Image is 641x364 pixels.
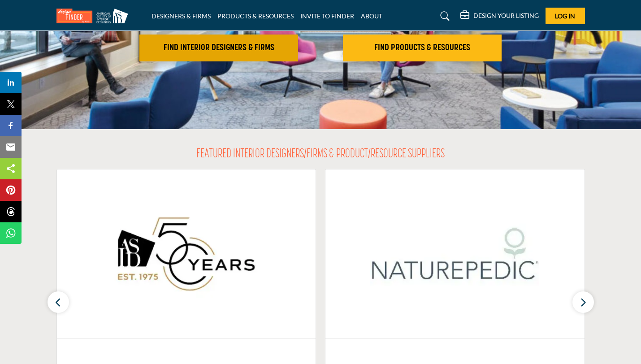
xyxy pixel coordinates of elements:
[196,147,445,162] h2: FEATURED INTERIOR DESIGNERS/FIRMS & PRODUCT/RESOURCE SUPPLIERS
[56,9,133,23] img: Site Logo
[57,169,316,338] img: American Society of Interior Designers
[152,12,211,20] a: DESIGNERS & FIRMS
[142,43,295,53] h2: FIND INTERIOR DESIGNERS & FIRMS
[346,43,499,53] h2: FIND PRODUCTS & RESOURCES
[361,12,382,20] a: ABOUT
[343,35,502,61] button: FIND PRODUCTS & RESOURCES
[300,12,354,20] a: INVITE TO FINDER
[139,35,298,61] button: FIND INTERIOR DESIGNERS & FIRMS
[325,169,585,338] img: Naturepedic
[555,12,575,20] span: Log In
[432,9,455,23] a: Search
[217,12,294,20] a: PRODUCTS & RESOURCES
[546,8,585,24] button: Log In
[460,11,539,22] div: DESIGN YOUR LISTING
[473,12,539,20] h5: DESIGN YOUR LISTING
